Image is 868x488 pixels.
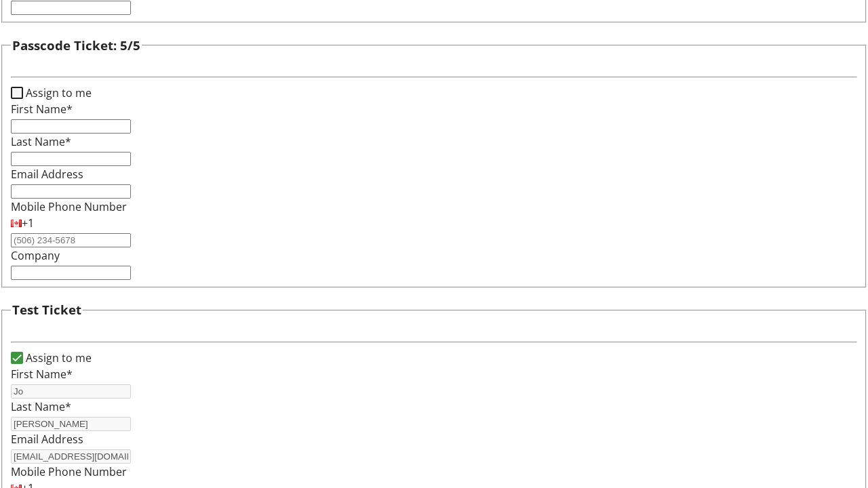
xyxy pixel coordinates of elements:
[11,102,73,117] label: First Name*
[11,399,71,414] label: Last Name*
[11,432,83,447] label: Email Address
[11,464,127,479] label: Mobile Phone Number
[23,85,92,101] label: Assign to me
[11,134,71,149] label: Last Name*
[12,36,140,55] h3: Passcode Ticket: 5/5
[23,350,92,366] label: Assign to me
[11,367,73,382] label: First Name*
[11,199,127,214] label: Mobile Phone Number
[12,300,81,319] h3: Test Ticket
[11,167,83,182] label: Email Address
[11,233,131,247] input: (506) 234-5678
[11,248,60,263] label: Company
